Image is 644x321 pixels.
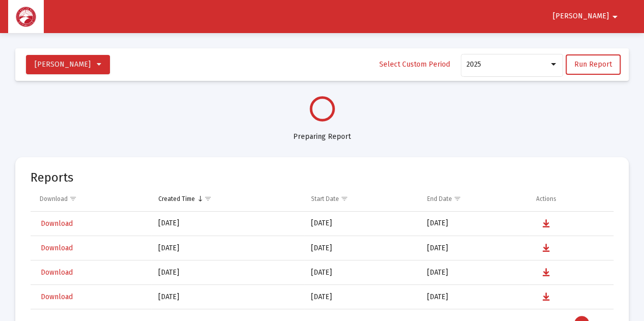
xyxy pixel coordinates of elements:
span: Select Custom Period [379,60,450,69]
mat-card-title: Reports [31,172,73,183]
img: Dashboard [16,7,36,27]
td: [DATE] [420,260,529,285]
span: Show filter options for column 'End Date' [454,195,461,202]
td: Column Created Time [151,187,304,211]
span: Show filter options for column 'Download' [69,195,77,202]
div: Start Date [311,195,339,203]
span: Download [41,244,73,252]
td: [DATE] [304,236,420,260]
button: [PERSON_NAME] [26,55,110,74]
button: Run Report [566,54,621,75]
div: Actions [536,195,556,203]
td: Column Start Date [304,187,420,211]
td: [DATE] [420,285,529,309]
span: Show filter options for column 'Created Time' [204,195,212,202]
div: [DATE] [158,218,297,228]
td: Column End Date [420,187,529,211]
mat-icon: arrow_drop_down [609,7,621,27]
span: [PERSON_NAME] [35,60,91,69]
span: Download [41,268,73,277]
div: [DATE] [158,243,297,253]
td: [DATE] [304,212,420,236]
td: Column Download [31,187,151,211]
span: [PERSON_NAME] [553,12,609,21]
span: 2025 [466,60,481,69]
td: Column Actions [529,187,613,211]
div: Created Time [158,195,195,203]
td: [DATE] [304,285,420,309]
td: [DATE] [304,260,420,285]
div: [DATE] [158,268,297,278]
div: Download [40,195,68,203]
span: Download [41,219,73,228]
span: Run Report [574,60,612,69]
td: [DATE] [420,236,529,260]
div: [DATE] [158,292,297,302]
div: Preparing Report [15,122,629,142]
div: End Date [427,195,452,203]
span: Download [41,293,73,301]
td: [DATE] [420,212,529,236]
span: Show filter options for column 'Start Date' [341,195,348,202]
button: [PERSON_NAME] [541,6,633,26]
